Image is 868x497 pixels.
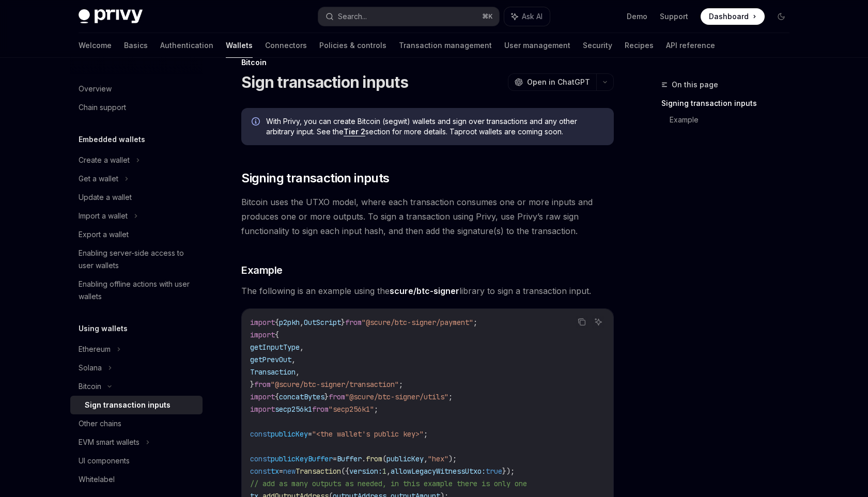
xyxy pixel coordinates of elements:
[160,33,213,58] a: Authentication
[79,133,145,146] h5: Embedded wallets
[250,429,271,439] span: const
[660,11,688,22] a: Support
[319,33,386,58] a: Policies & controls
[300,343,304,352] span: ,
[333,454,337,463] span: =
[241,57,614,68] div: Bitcoin
[275,318,279,327] span: {
[338,10,367,23] div: Search...
[79,343,111,355] div: Ethereum
[362,318,473,327] span: "@scure/btc-signer/payment"
[250,405,275,414] span: import
[448,454,457,463] span: );
[271,454,333,463] span: publicKeyBuffer
[250,380,254,389] span: }
[70,98,203,117] a: Chain support
[271,380,399,389] span: "@scure/btc-signer/transaction"
[241,170,389,187] span: Signing transaction inputs
[85,399,171,411] div: Sign transaction inputs
[382,454,386,463] span: (
[241,73,408,91] h1: Sign transaction inputs
[304,318,341,327] span: OutScript
[344,127,365,136] a: Tier 2
[79,173,118,185] div: Get a wallet
[70,470,203,489] a: Whitelabel
[428,454,448,463] span: "hex"
[291,355,296,364] span: ,
[701,8,765,25] a: Dashboard
[250,454,271,463] span: const
[508,73,596,91] button: Open in ChatGPT
[625,33,654,58] a: Recipes
[279,318,300,327] span: p2pkh
[386,454,424,463] span: publicKey
[254,380,271,389] span: from
[366,454,382,463] span: from
[79,210,128,222] div: Import a wallet
[391,467,486,476] span: allowLegacyWitnessUtxo:
[583,33,612,58] a: Security
[627,11,647,22] a: Demo
[349,467,382,476] span: version:
[374,405,378,414] span: ;
[70,80,203,98] a: Overview
[265,33,307,58] a: Connectors
[527,77,590,87] span: Open in ChatGPT
[250,392,275,401] span: import
[773,8,789,25] button: Toggle dark mode
[329,405,374,414] span: "secp256k1"
[329,392,345,401] span: from
[279,467,283,476] span: =
[504,7,550,26] button: Ask AI
[672,79,718,91] span: On this page
[70,414,203,433] a: Other chains
[241,284,614,298] span: The following is an example using the library to sign a transaction input.
[279,392,324,401] span: concatBytes
[275,392,279,401] span: {
[424,454,428,463] span: ,
[482,12,493,21] span: ⌘ K
[448,392,453,401] span: ;
[70,188,203,207] a: Update a wallet
[271,467,279,476] span: tx
[670,112,798,128] a: Example
[79,247,196,272] div: Enabling server-side access to user wallets
[592,315,605,329] button: Ask AI
[79,322,128,335] h5: Using wallets
[70,396,203,414] a: Sign transaction inputs
[79,9,143,24] img: dark logo
[473,318,477,327] span: ;
[79,436,139,448] div: EVM smart wallets
[252,117,262,128] svg: Info
[308,429,312,439] span: =
[79,101,126,114] div: Chain support
[70,244,203,275] a: Enabling server-side access to user wallets
[504,33,570,58] a: User management
[312,405,329,414] span: from
[250,318,275,327] span: import
[390,286,459,297] a: scure/btc-signer
[79,455,130,467] div: UI components
[79,33,112,58] a: Welcome
[522,11,542,22] span: Ask AI
[337,454,362,463] span: Buffer
[341,318,345,327] span: }
[70,452,203,470] a: UI components
[79,362,102,374] div: Solana
[386,467,391,476] span: ,
[241,263,283,277] span: Example
[250,367,296,377] span: Transaction
[661,95,798,112] a: Signing transaction inputs
[275,405,312,414] span: secp256k1
[486,467,502,476] span: true
[124,33,148,58] a: Basics
[296,467,341,476] span: Transaction
[79,380,101,393] div: Bitcoin
[226,33,253,58] a: Wallets
[399,380,403,389] span: ;
[271,429,308,439] span: publicKey
[79,228,129,241] div: Export a wallet
[250,330,275,339] span: import
[283,467,296,476] span: new
[79,417,121,430] div: Other chains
